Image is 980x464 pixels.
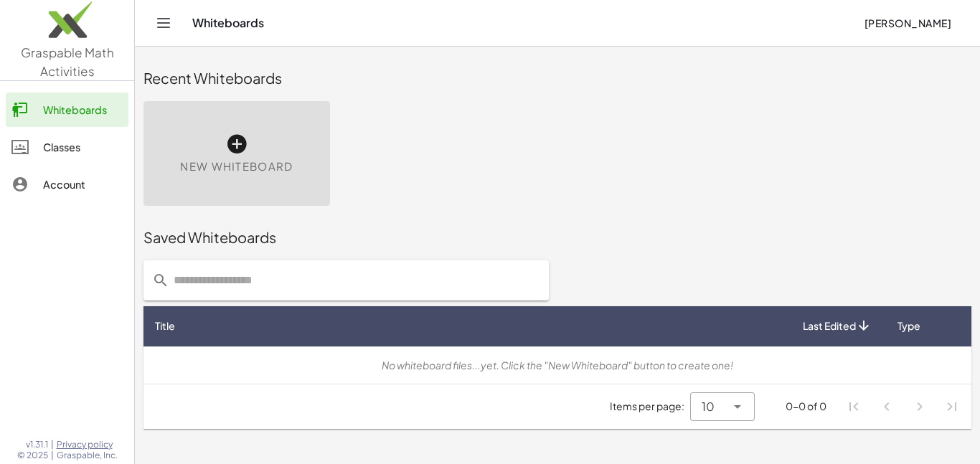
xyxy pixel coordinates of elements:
[803,318,856,333] span: Last Edited
[864,16,951,29] span: [PERSON_NAME]
[57,439,118,450] a: Privacy policy
[43,101,123,118] div: Whiteboards
[51,439,54,450] span: |
[152,272,169,289] i: prepended action
[57,450,118,461] span: Graspable, Inc.
[17,450,48,461] span: © 2025
[838,390,969,423] nav: Pagination Navigation
[143,68,971,88] div: Recent Whiteboards
[180,158,293,175] span: New Whiteboard
[702,398,715,415] span: 10
[852,10,963,36] button: [PERSON_NAME]
[897,318,920,333] span: Type
[610,399,690,414] span: Items per page:
[26,439,48,450] span: v1.31.1
[43,176,123,193] div: Account
[152,11,175,34] button: Toggle navigation
[155,318,175,333] span: Title
[51,450,54,461] span: |
[6,93,128,127] a: Whiteboards
[43,138,123,156] div: Classes
[786,399,826,414] div: 0-0 of 0
[21,44,114,79] span: Graspable Math Activities
[155,358,960,373] div: No whiteboard files...yet. Click the "New Whiteboard" button to create one!
[6,167,128,202] a: Account
[6,130,128,164] a: Classes
[143,227,971,247] div: Saved Whiteboards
